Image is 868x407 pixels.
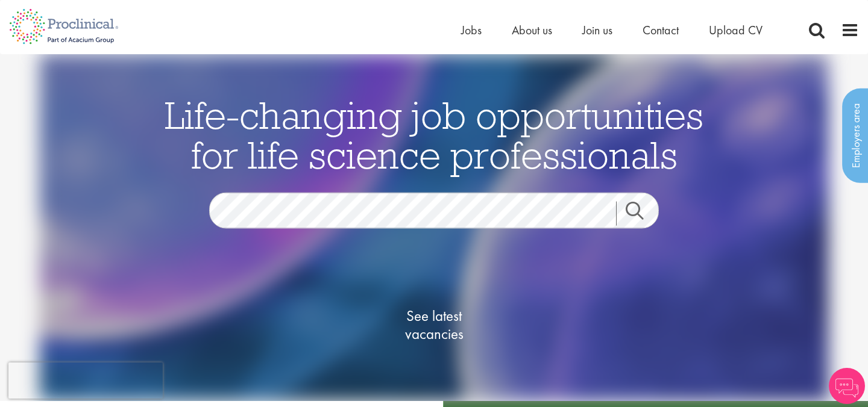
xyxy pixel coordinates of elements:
img: candidate home [40,54,829,401]
a: Upload CV [709,22,763,38]
img: Chatbot [829,368,865,404]
a: About us [512,22,552,38]
a: Join us [582,22,612,38]
span: Life-changing job opportunities for life science professionals [165,90,703,178]
a: See latestvacancies [374,258,494,391]
a: Job search submit button [616,201,668,225]
iframe: reCAPTCHA [8,362,163,399]
span: See latest vacancies [374,306,494,343]
a: Jobs [461,22,482,38]
a: Contact [643,22,679,38]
